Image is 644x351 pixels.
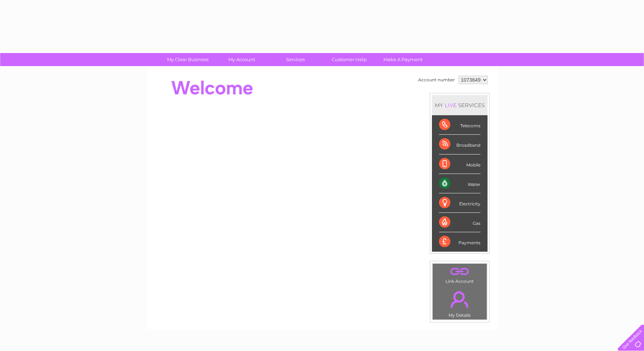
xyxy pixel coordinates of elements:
[443,102,458,109] div: LIVE
[434,287,485,312] a: .
[432,263,487,286] td: Link Account
[374,53,432,66] a: Make A Payment
[439,154,480,174] div: Mobile
[439,174,480,193] div: Water
[439,115,480,135] div: Telecoms
[439,213,480,232] div: Gas
[434,265,485,278] a: .
[439,193,480,213] div: Electricity
[432,95,488,115] div: MY SERVICES
[320,53,378,66] a: Customer Help
[432,285,487,320] td: My Details
[159,53,217,66] a: My Clear Business
[439,232,480,251] div: Payments
[439,135,480,154] div: Broadband
[266,53,325,66] a: Services
[416,74,457,86] td: Account number
[212,53,271,66] a: My Account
